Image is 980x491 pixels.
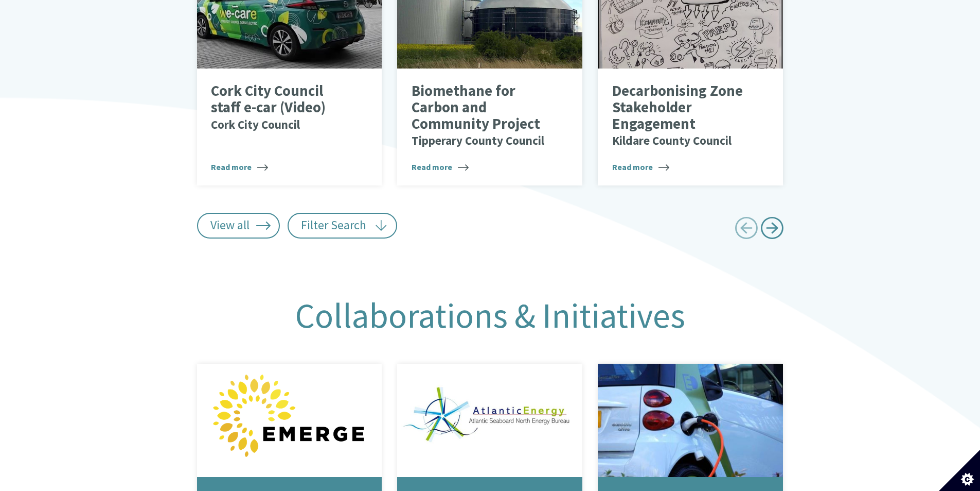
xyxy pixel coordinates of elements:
small: Tipperary County Council [412,133,544,148]
p: Cork City Council staff e-car (Video) [211,83,352,132]
p: Decarbonising Zone Stakeholder Engagement [612,83,754,148]
span: Read more [412,161,469,173]
a: View all [197,213,280,239]
small: Cork City Council [211,117,300,132]
span: Read more [211,161,268,173]
h2: Collaborations & Initiatives [189,297,791,335]
a: Previous page [735,213,758,247]
button: Set cookie preferences [939,450,980,491]
button: Filter Search [288,213,397,239]
span: Read more [612,161,669,173]
p: Biomethane for Carbon and Community Project [412,83,553,148]
small: Kildare County Council [612,133,732,148]
a: Next page [760,213,783,247]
